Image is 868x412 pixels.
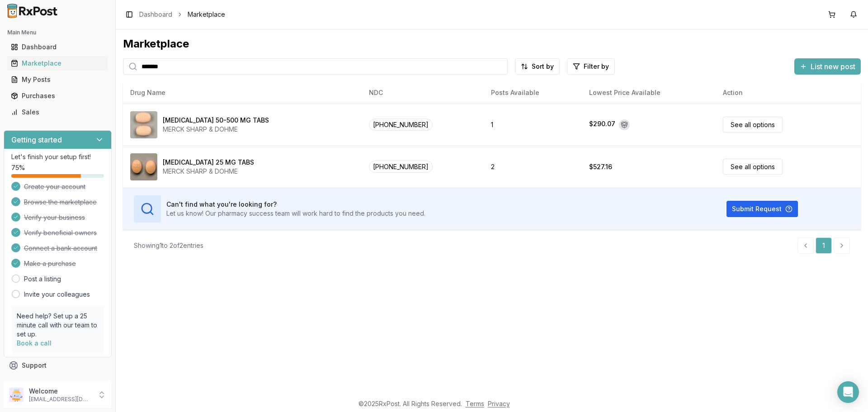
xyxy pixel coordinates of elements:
[811,61,855,72] span: List new post
[123,37,861,51] div: Marketplace
[794,58,861,75] button: List new post
[163,167,254,176] div: MERCK SHARP & DOHME
[22,377,52,386] span: Feedback
[163,125,269,134] div: MERCK SHARP & DOHME
[24,259,76,268] span: Make a purchase
[11,108,104,117] div: Sales
[484,104,582,146] td: 1
[4,4,61,18] img: RxPost Logo
[11,75,104,84] div: My Posts
[17,312,99,339] p: Need help? Set up a 25 minute call with our team to set up.
[166,209,425,218] p: Let us know! Our pharmacy success team will work hard to find the products you need.
[484,82,582,104] th: Posts Available
[589,162,612,171] div: $527.16
[130,111,157,138] img: Janumet 50-500 MG TABS
[4,105,112,119] button: Sales
[4,374,112,390] button: Feedback
[163,158,254,167] div: [MEDICAL_DATA] 25 MG TABS
[7,55,108,71] a: Marketplace
[130,153,157,180] img: Januvia 25 MG TABS
[589,119,615,130] div: $290.07
[163,116,269,125] div: [MEDICAL_DATA] 50-500 MG TABS
[723,117,783,133] a: See all options
[567,58,615,75] button: Filter by
[11,43,104,52] div: Dashboard
[726,201,798,217] button: Submit Request
[9,388,24,402] img: User avatar
[4,40,112,54] button: Dashboard
[29,396,92,403] p: [EMAIL_ADDRESS][DOMAIN_NAME]
[134,241,203,250] div: Showing 1 to 2 of 2 entries
[11,59,104,68] div: Marketplace
[123,82,362,104] th: Drug Name
[723,159,783,175] a: See all options
[7,104,108,120] a: Sales
[11,152,104,161] p: Let's finish your setup first!
[24,275,61,284] a: Post a listing
[488,400,510,407] a: Privacy
[794,63,861,72] a: List new post
[532,62,554,71] span: Sort by
[11,163,25,172] span: 75 %
[466,400,484,407] a: Terms
[4,357,112,374] button: Support
[837,381,859,403] div: Open Intercom Messenger
[716,82,861,104] th: Action
[166,200,425,209] h3: Can't find what you're looking for?
[24,182,85,191] span: Create your account
[24,198,97,207] span: Browse the marketplace
[484,146,582,188] td: 2
[4,89,112,103] button: Purchases
[24,290,90,299] a: Invite your colleagues
[7,39,108,55] a: Dashboard
[584,62,609,71] span: Filter by
[816,237,832,254] a: 1
[29,387,92,396] p: Welcome
[11,91,104,100] div: Purchases
[24,244,97,253] span: Connect a bank account
[24,213,85,222] span: Verify your business
[7,88,108,104] a: Purchases
[11,134,62,145] h3: Getting started
[4,56,112,71] button: Marketplace
[188,10,225,19] span: Marketplace
[797,237,850,254] nav: pagination
[7,71,108,88] a: My Posts
[139,10,172,19] a: Dashboard
[369,118,433,131] span: [PHONE_NUMBER]
[362,82,484,104] th: NDC
[24,228,97,237] span: Verify beneficial owners
[7,29,108,36] h2: Main Menu
[17,339,52,347] a: Book a call
[369,161,433,173] span: [PHONE_NUMBER]
[515,58,560,75] button: Sort by
[4,72,112,87] button: My Posts
[582,82,716,104] th: Lowest Price Available
[139,10,225,19] nav: breadcrumb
